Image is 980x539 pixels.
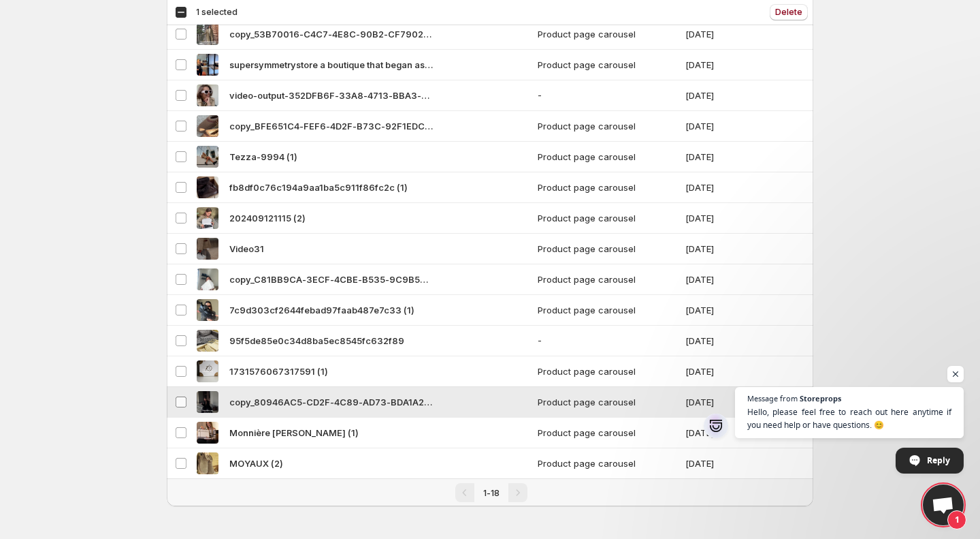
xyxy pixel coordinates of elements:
[538,303,677,317] span: Product page carousel
[538,426,677,440] span: Product page carousel
[197,54,218,76] img: supersymmetrystore a boutique that began as a dream brought to life by a family from Vilnius with...
[229,58,434,72] span: supersymmetrystore a boutique that began as a dream brought to life by a family from [GEOGRAPHIC_...
[229,365,328,378] span: 1731576067317591 (1)
[538,457,677,470] span: Product page carousel
[229,273,434,286] span: copy_C81BB9CA-3ECF-4CBE-B535-9C9B5B8AE77B (1)
[681,448,759,479] td: [DATE]
[681,111,759,142] td: [DATE]
[538,395,677,409] span: Product page carousel
[197,299,218,321] img: 7c9d303cf2644febad97faab487e7c33 (1)
[538,119,677,133] span: Product page carousel
[681,19,759,50] td: [DATE]
[775,7,802,18] span: Delete
[229,457,283,470] span: MOYAUX (2)
[197,207,218,229] img: 202409121115 (2)
[197,268,218,290] img: copy_C81BB9CA-3ECF-4CBE-B535-9C9B5B8AE77B (1)
[538,211,677,225] span: Product page carousel
[538,365,677,378] span: Product page carousel
[538,89,677,102] span: -
[681,142,759,172] td: [DATE]
[229,334,404,348] span: 95f5de85e0c34d8ba5ec8545fc632f89
[770,4,808,20] button: Delete
[800,395,841,402] span: Storeprops
[197,176,218,198] img: fb8df0c76c194a9aa1ba5c911f86fc2c (1)
[229,119,434,133] span: copy_BFE651C4-FEF6-4D2F-B73C-92F1EDCCFE77
[197,330,218,352] img: 95f5de85e0c34d8ba5ec8545fc632f89
[747,405,951,431] span: Hello, please feel free to reach out here anytime if you need help or have questions. 😊
[196,7,238,18] span: 1 selected
[229,89,434,102] span: video-output-352DFB6F-33A8-4713-BBA3-0259CD9C8BEB
[229,181,408,194] span: fb8df0c76c194a9aa1ba5c911f86fc2c (1)
[229,211,306,225] span: 202409121115 (2)
[229,242,264,256] span: Video31
[681,172,759,203] td: [DATE]
[681,418,759,448] td: [DATE]
[681,295,759,326] td: [DATE]
[538,242,677,256] span: Product page carousel
[197,422,218,444] img: Monnière stiefel (1)
[229,27,434,41] span: copy_53B70016-C4C7-4E8C-90B2-CF7902C0C9E6
[538,27,677,41] span: Product page carousel
[229,303,414,317] span: 7c9d303cf2644febad97faab487e7c33 (1)
[681,50,759,80] td: [DATE]
[229,150,297,164] span: Tezza-9994 (1)
[229,426,359,440] span: Monnière [PERSON_NAME] (1)
[483,488,500,498] span: 1-18
[538,334,677,348] span: -
[197,238,218,260] img: Video31
[681,326,759,356] td: [DATE]
[197,84,218,106] img: video-output-352DFB6F-33A8-4713-BBA3-0259CD9C8BEB
[681,264,759,295] td: [DATE]
[197,23,218,45] img: copy_53B70016-C4C7-4E8C-90B2-CF7902C0C9E6
[538,150,677,164] span: Product page carousel
[197,360,218,382] img: 1731576067317591 (1)
[923,484,964,525] a: Open chat
[681,234,759,264] td: [DATE]
[538,58,677,72] span: Product page carousel
[538,273,677,286] span: Product page carousel
[197,146,218,168] img: Tezza-9994 (1)
[681,387,759,418] td: [DATE]
[538,181,677,194] span: Product page carousel
[229,395,434,409] span: copy_80946AC5-CD2F-4C89-AD73-BDA1A230610C - VEED Export (1)
[167,478,813,506] nav: Pagination
[681,80,759,111] td: [DATE]
[681,203,759,234] td: [DATE]
[927,448,950,472] span: Reply
[197,391,218,413] img: copy_80946AC5-CD2F-4C89-AD73-BDA1A230610C - VEED Export (1)
[681,356,759,387] td: [DATE]
[747,395,798,402] span: Message from
[197,452,218,474] img: MOYAUX (2)
[197,115,218,137] img: copy_BFE651C4-FEF6-4D2F-B73C-92F1EDCCFE77
[947,510,966,529] span: 1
